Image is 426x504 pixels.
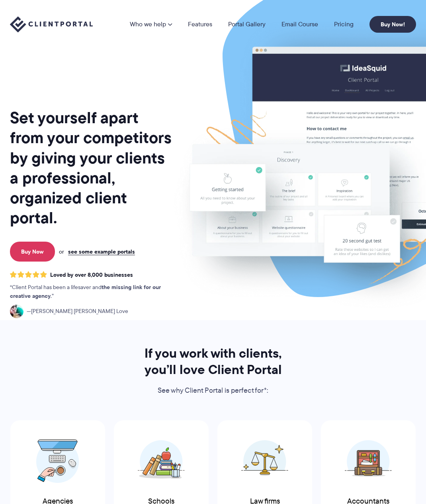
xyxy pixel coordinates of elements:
[369,16,416,33] a: Buy Now!
[281,21,318,28] a: Email Course
[10,283,161,300] strong: the missing link for our creative agency
[10,242,55,262] a: Buy Now
[10,108,172,228] h1: Set yourself apart from your competitors by giving your clients a professional, organized client ...
[127,345,299,378] h2: If you work with clients, you’ll love Client Portal
[130,21,172,28] a: Who we help
[59,248,64,255] span: or
[188,21,212,28] a: Features
[228,21,266,28] a: Portal Gallery
[27,307,128,316] span: [PERSON_NAME] [PERSON_NAME] Love
[68,248,135,255] a: see some example portals
[334,21,354,28] a: Pricing
[127,385,299,397] p: See why Client Portal is perfect for*:
[50,272,133,278] span: Loved by over 8,000 businesses
[10,283,172,301] p: Client Portal has been a lifesaver and .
